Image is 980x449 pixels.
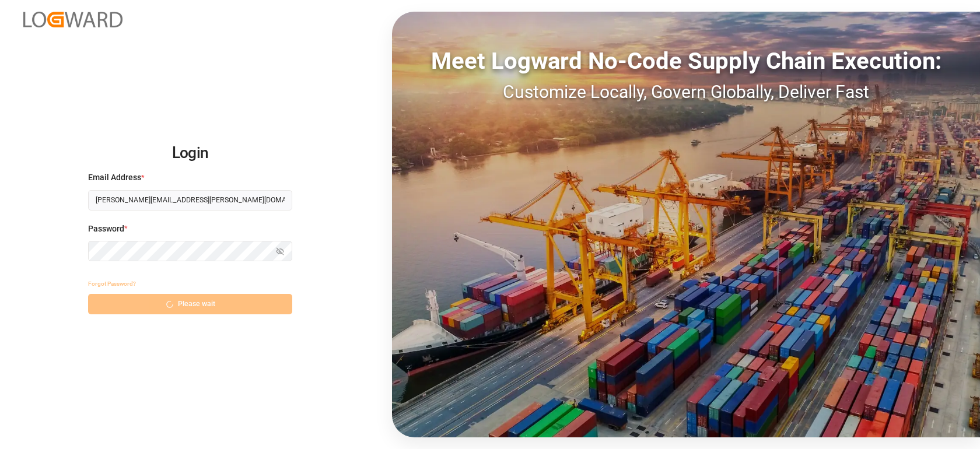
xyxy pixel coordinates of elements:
span: Password [88,223,124,235]
img: Logward_new_orange.png [23,12,123,27]
div: Customize Locally, Govern Globally, Deliver Fast [392,79,980,105]
h2: Login [88,135,292,172]
span: Email Address [88,171,141,184]
input: Enter your email [88,190,292,211]
div: Meet Logward No-Code Supply Chain Execution: [392,44,980,79]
